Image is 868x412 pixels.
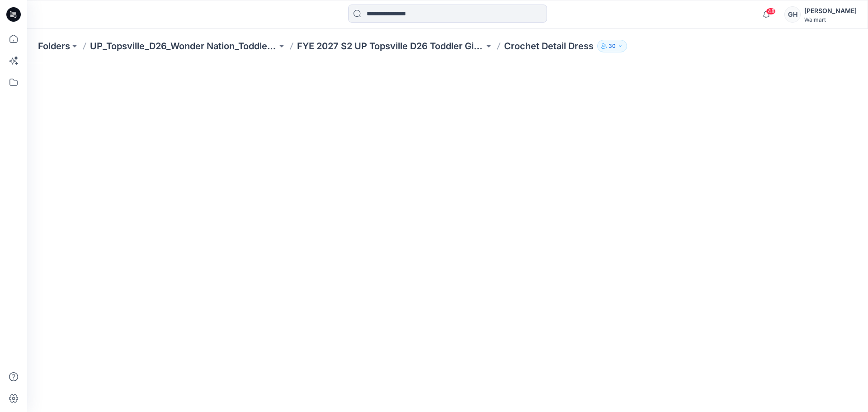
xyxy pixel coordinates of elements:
p: Crochet Detail Dress [504,40,594,52]
div: GH [784,6,801,23]
p: 30 [609,41,616,51]
span: 48 [766,8,776,15]
div: Walmart [804,16,857,23]
button: 30 [597,40,627,52]
iframe: edit-style [27,63,868,412]
a: FYE 2027 S2 UP Topsville D26 Toddler Girl Wonder Nation [297,40,484,52]
a: Folders [38,40,70,52]
div: [PERSON_NAME] [804,5,857,16]
a: UP_Topsville_D26_Wonder Nation_Toddler Girl [90,40,277,52]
